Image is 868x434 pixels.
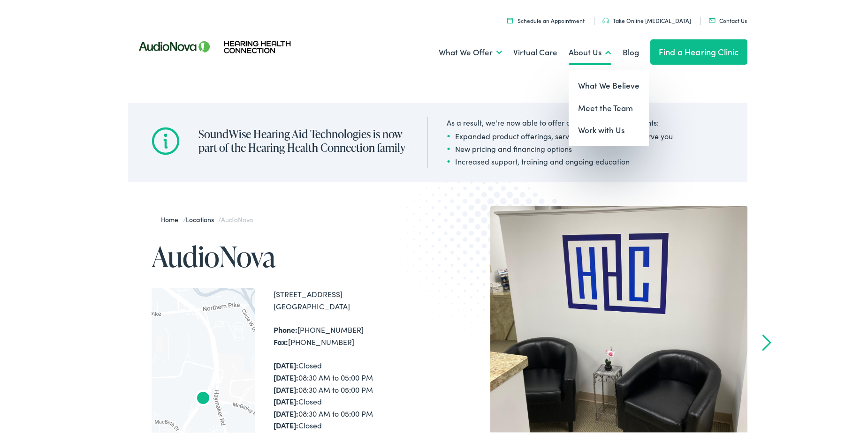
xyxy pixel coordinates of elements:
[274,322,438,346] div: [PHONE_NUMBER] [PHONE_NUMBER]
[507,15,585,22] a: Schedule an Appointment
[161,213,253,222] span: / /
[186,213,218,222] a: Locations
[198,126,409,153] h2: SoundWise Hearing Aid Technologies is now part of the Hearing Health Connection family
[447,154,673,165] li: Increased support, training and ongoing education
[569,117,649,140] a: Work with Us
[623,33,639,68] a: Blog
[274,286,438,310] div: [STREET_ADDRESS] [GEOGRAPHIC_DATA]
[569,33,611,68] a: About Us
[569,95,649,118] a: Meet the Team
[447,115,673,126] div: As a result, we're now able to offer our providers and patients:
[274,394,298,404] strong: [DATE]:
[274,358,298,368] strong: [DATE]:
[569,73,649,95] a: What We Believe
[274,406,298,417] strong: [DATE]:
[274,382,298,393] strong: [DATE]:
[507,15,513,22] img: utility icon
[152,239,438,270] h1: AudioNova
[274,322,297,333] strong: Phone:
[602,16,609,22] img: utility icon
[709,16,716,21] img: utility icon
[274,370,298,381] strong: [DATE]:
[161,213,183,222] a: Home
[439,33,502,68] a: What We Offer
[762,332,771,349] a: Next
[274,418,298,428] strong: [DATE]:
[513,33,557,68] a: Virtual Care
[709,15,747,22] a: Contact Us
[221,213,253,222] span: AudioNova
[602,15,691,22] a: Take Online [MEDICAL_DATA]
[188,382,218,412] div: AudioNova
[650,37,747,63] a: Find a Hearing Clinic
[274,335,288,345] strong: Fax:
[447,141,673,152] li: New pricing and financing options
[447,128,673,140] li: Expanded product offerings, services and locations to serve you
